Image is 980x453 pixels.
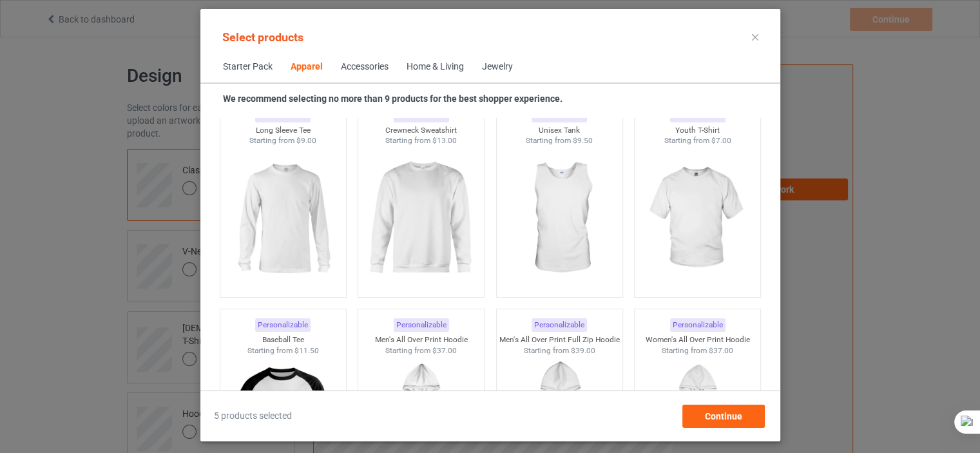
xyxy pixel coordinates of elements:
[358,334,484,345] div: Men's All Over Print Hoodie
[635,125,760,136] div: Youth T-Shirt
[222,30,303,44] span: Select products
[570,346,595,355] span: $39.00
[358,345,484,356] div: Starting from
[711,136,731,145] span: $7.00
[573,136,593,145] span: $9.50
[220,334,345,345] div: Baseball Tee
[358,125,484,136] div: Crewneck Sweatshirt
[358,135,484,146] div: Starting from
[635,135,760,146] div: Starting from
[682,405,764,428] div: Continue
[635,345,760,356] div: Starting from
[214,410,292,423] span: 5 products selected
[291,61,323,73] div: Apparel
[296,136,316,145] span: $9.00
[640,146,755,291] img: regular.jpg
[496,135,622,146] div: Starting from
[220,125,345,136] div: Long Sleeve Tee
[214,52,282,82] span: Starter Pack
[432,346,457,355] span: $37.00
[496,345,622,356] div: Starting from
[220,345,345,356] div: Starting from
[482,61,513,73] div: Jewelry
[363,146,479,291] img: regular.jpg
[432,136,457,145] span: $13.00
[393,318,448,332] div: Personalizable
[223,93,562,104] strong: We recommend selecting no more than 9 products for the best shopper experience.
[532,318,587,332] div: Personalizable
[294,346,318,355] span: $11.50
[220,135,345,146] div: Starting from
[704,411,742,421] span: Continue
[496,334,622,345] div: Men's All Over Print Full Zip Hoodie
[635,334,760,345] div: Women's All Over Print Hoodie
[496,125,622,136] div: Unisex Tank
[709,346,733,355] span: $37.00
[501,146,617,291] img: regular.jpg
[255,318,311,332] div: Personalizable
[225,146,340,291] img: regular.jpg
[341,61,389,73] div: Accessories
[407,61,464,73] div: Home & Living
[669,318,725,332] div: Personalizable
